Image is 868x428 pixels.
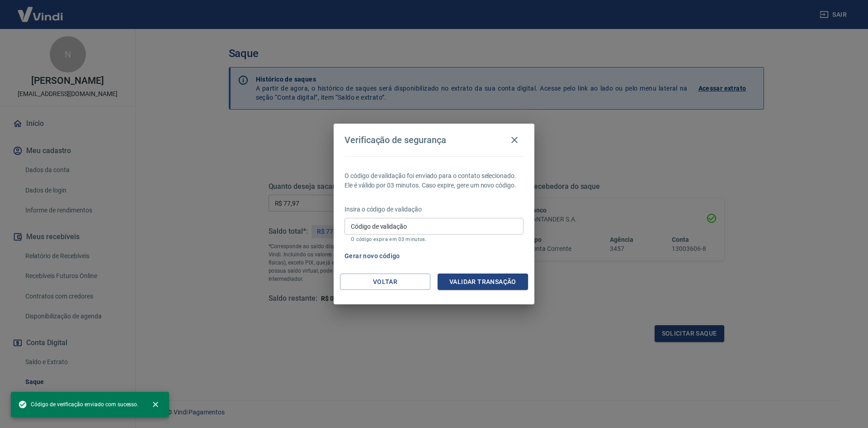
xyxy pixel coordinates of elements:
[438,274,528,290] button: Validar transação
[146,394,165,414] button: close
[344,171,524,190] p: O código de validação foi enviado para o contato selecionado. Ele é válido por 03 minutos. Caso e...
[351,236,517,242] p: O código expira em 03 minutos.
[340,274,430,290] button: Voltar
[18,400,138,409] span: Código de verificação enviado com sucesso.
[344,205,524,214] p: Insira o código de validação
[341,248,404,264] button: Gerar novo código
[344,135,446,145] h4: Verificação de segurança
